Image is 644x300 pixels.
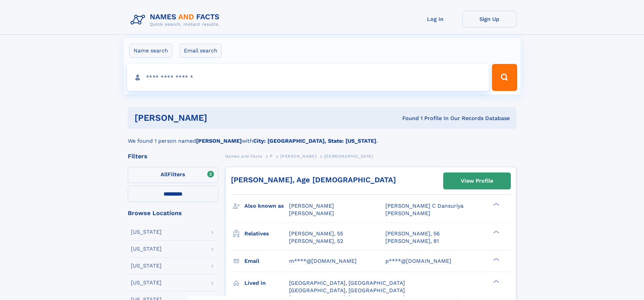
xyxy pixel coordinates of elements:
[161,171,168,178] span: All
[135,114,305,122] h1: [PERSON_NAME]
[289,203,334,209] span: [PERSON_NAME]
[324,154,373,159] span: [DEMOGRAPHIC_DATA]
[131,229,162,235] div: [US_STATE]
[289,210,334,216] span: [PERSON_NAME]
[492,64,517,91] button: Search Button
[492,230,500,234] div: ❯
[444,173,510,189] a: View Profile
[129,44,172,58] label: Name search
[131,280,162,285] div: [US_STATE]
[128,129,517,145] div: We found 1 person named with .
[128,11,225,29] img: Logo Names and Facts
[196,138,242,144] b: [PERSON_NAME]
[244,228,289,239] h3: Relatives
[231,176,396,184] a: [PERSON_NAME], Age [DEMOGRAPHIC_DATA]
[128,153,218,159] div: Filters
[270,152,273,160] a: P
[289,237,343,245] a: [PERSON_NAME], 52
[127,64,489,91] input: search input
[180,44,222,58] label: Email search
[244,200,289,212] h3: Also known as
[289,230,343,237] a: [PERSON_NAME], 55
[253,138,376,144] b: City: [GEOGRAPHIC_DATA], State: [US_STATE]
[492,279,500,283] div: ❯
[244,255,289,267] h3: Email
[385,203,463,209] span: [PERSON_NAME] C Dansuriya
[462,11,517,27] a: Sign Up
[225,152,262,160] a: Names and Facts
[305,115,510,122] div: Found 1 Profile In Our Records Database
[408,11,462,27] a: Log In
[128,167,218,183] label: Filters
[244,277,289,289] h3: Lived in
[289,287,405,294] span: [GEOGRAPHIC_DATA], [GEOGRAPHIC_DATA]
[280,154,316,159] span: [PERSON_NAME]
[461,173,493,189] div: View Profile
[128,210,218,216] div: Browse Locations
[385,230,440,237] a: [PERSON_NAME], 56
[270,154,273,159] span: P
[280,152,316,160] a: [PERSON_NAME]
[131,246,162,252] div: [US_STATE]
[492,202,500,207] div: ❯
[289,280,405,286] span: [GEOGRAPHIC_DATA], [GEOGRAPHIC_DATA]
[385,210,430,216] span: [PERSON_NAME]
[492,257,500,261] div: ❯
[131,263,162,269] div: [US_STATE]
[385,237,439,245] a: [PERSON_NAME], 81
